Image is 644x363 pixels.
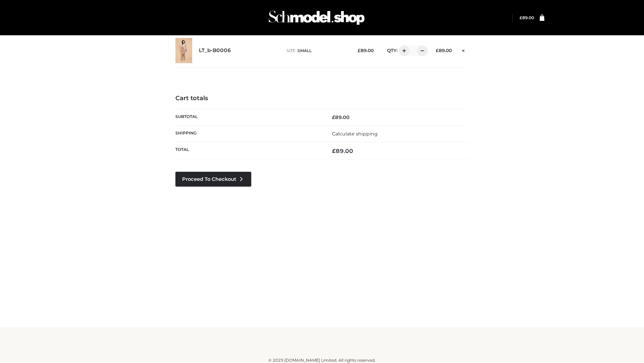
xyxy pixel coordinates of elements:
img: Schmodel Admin 964 [266,4,367,31]
a: Calculate shipping [332,131,378,137]
th: Total [175,142,322,160]
span: £ [436,48,439,53]
bdi: 89.00 [358,48,374,53]
bdi: 89.00 [332,148,353,154]
a: Remove this item [459,45,469,54]
h4: Cart totals [175,95,469,102]
a: £89.00 [520,15,534,20]
span: £ [332,114,335,120]
a: LT_b-B0006 [199,47,231,54]
th: Shipping [175,125,322,142]
bdi: 89.00 [436,48,452,53]
a: Proceed to Checkout [175,172,251,187]
div: QTY: [380,45,425,56]
span: £ [358,48,361,53]
span: £ [332,148,336,154]
span: SMALL [298,48,312,53]
bdi: 89.00 [520,15,534,20]
p: size : [286,48,347,54]
span: £ [520,15,522,20]
th: Subtotal [175,109,322,125]
bdi: 89.00 [332,114,350,120]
